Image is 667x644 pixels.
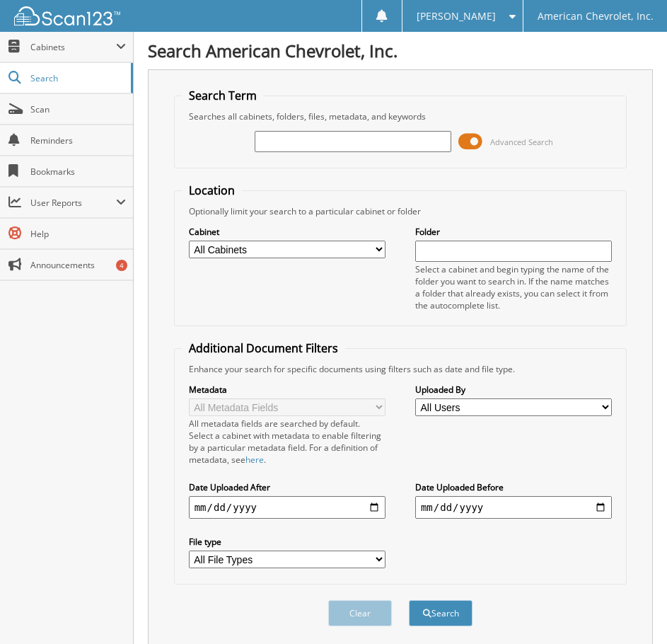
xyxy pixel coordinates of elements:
[245,454,264,466] a: here
[30,259,126,271] span: Announcements
[30,197,116,209] span: User Reports
[189,481,385,493] label: Date Uploaded After
[182,340,345,356] legend: Additional Document Filters
[182,110,620,122] div: Searches all cabinets, folders, files, metadata, and keywords
[490,137,553,147] span: Advanced Search
[415,226,612,238] label: Folder
[30,41,116,53] span: Cabinets
[30,134,126,146] span: Reminders
[116,260,127,271] div: 4
[182,183,242,198] legend: Location
[409,600,472,626] button: Search
[415,496,612,519] input: end
[182,363,620,375] div: Enhance your search for specific documents using filters such as date and file type.
[189,384,385,396] label: Metadata
[30,72,124,84] span: Search
[417,12,496,21] span: [PERSON_NAME]
[189,496,385,519] input: start
[189,418,385,466] div: All metadata fields are searched by default. Select a cabinet with metadata to enable filtering b...
[415,263,612,311] div: Select a cabinet and begin typing the name of the folder you want to search in. If the name match...
[538,12,654,21] span: American Chevrolet, Inc.
[415,481,612,493] label: Date Uploaded Before
[182,88,264,103] legend: Search Term
[30,103,126,115] span: Scan
[189,226,385,238] label: Cabinet
[415,384,612,396] label: Uploaded By
[328,600,392,626] button: Clear
[189,536,385,548] label: File type
[182,205,620,217] div: Optionally limit your search to a particular cabinet or folder
[30,166,126,178] span: Bookmarks
[30,228,126,240] span: Help
[148,39,653,62] h1: Search American Chevrolet, Inc.
[14,6,120,25] img: scan123-logo-white.svg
